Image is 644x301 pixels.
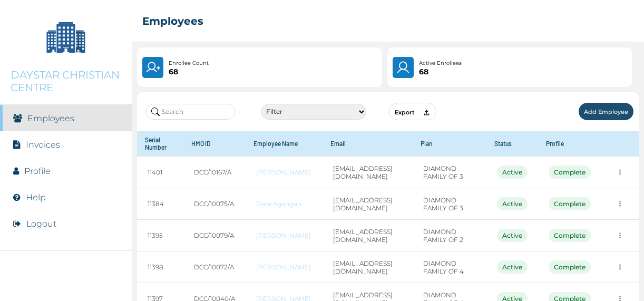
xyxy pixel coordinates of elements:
[40,11,92,63] img: Company
[413,131,486,157] th: Plan
[413,220,486,251] td: DIAMOND FAMILY OF 2
[549,166,591,179] div: Complete
[246,131,323,157] th: Employee Name
[183,188,246,220] td: DCC/10075/A
[256,231,312,239] a: [PERSON_NAME]
[323,157,413,188] td: [EMAIL_ADDRESS][DOMAIN_NAME]
[169,59,209,67] p: Enrollee Count
[538,131,601,157] th: Profile
[549,260,591,274] div: Complete
[137,131,183,157] th: Serial Number
[612,259,628,275] button: more
[612,164,628,180] button: more
[419,67,462,76] p: 68
[579,103,633,120] button: Add Employee
[323,131,413,157] th: Email
[497,260,528,274] div: Active
[497,229,528,242] div: Active
[137,220,183,251] td: 11395
[26,219,56,229] button: Logout
[137,188,183,220] td: 11384
[323,220,413,251] td: [EMAIL_ADDRESS][DOMAIN_NAME]
[11,69,121,94] p: DAYSTAR CHRISTIAN CENTRE
[11,275,121,290] img: RelianceHMO's Logo
[389,103,436,120] button: Export
[486,131,538,157] th: Status
[549,229,591,242] div: Complete
[137,251,183,283] td: 11398
[323,251,413,283] td: [EMAIL_ADDRESS][DOMAIN_NAME]
[497,166,528,179] div: Active
[145,60,160,75] img: UserPlus.219544f25cf47e120833d8d8fc4c9831.svg
[413,188,486,220] td: DIAMOND FAMILY OF 3
[183,131,246,157] th: HMO ID
[183,220,246,251] td: DCC/10079/A
[24,166,51,176] a: Profile
[413,157,486,188] td: DIAMOND FAMILY OF 3
[183,157,246,188] td: DCC/10167/A
[549,197,591,210] div: Complete
[323,188,413,220] td: [EMAIL_ADDRESS][DOMAIN_NAME]
[396,60,411,75] img: User.4b94733241a7e19f64acd675af8f0752.svg
[497,197,528,210] div: Active
[612,196,628,212] button: more
[419,59,462,67] p: Active Enrollees
[27,113,74,123] a: Employees
[256,200,312,208] a: Dare Agangan
[145,104,235,120] input: Search
[413,251,486,283] td: DIAMOND FAMILY OF 4
[169,67,209,76] p: 68
[256,263,312,271] a: [PERSON_NAME]
[26,140,60,150] a: Invoices
[142,15,203,27] h2: Employees
[26,192,46,202] a: Help
[183,251,246,283] td: DCC/10072/A
[256,168,312,176] a: [PERSON_NAME]
[137,157,183,188] td: 11401
[612,227,628,244] button: more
